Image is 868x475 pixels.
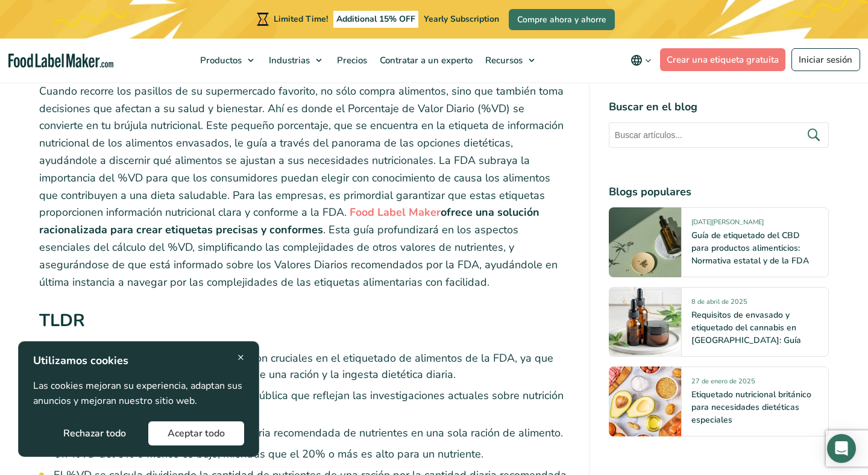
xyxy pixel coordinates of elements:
[827,434,856,463] div: Open Intercom Messenger
[274,13,328,25] span: Limited Time!
[482,54,524,66] span: Recursos
[333,11,418,28] span: Additional 15% OFF
[331,39,371,82] a: Precios
[691,218,764,231] span: [DATE][PERSON_NAME]
[691,377,755,391] span: 27 de enero de 2025
[691,309,801,346] a: Requisitos de envasado y etiquetado del cannabis en [GEOGRAPHIC_DATA]: Guía
[54,425,570,441] li: El %VD indica la porción de la ingesta diaria recomendada de nutrientes en una sola ración de ali...
[44,421,145,445] button: Rechazar todo
[376,54,474,66] span: Contratar a un experto
[660,48,786,71] a: Crear una etiqueta gratuita
[194,39,260,82] a: Productos
[263,39,328,82] a: Industrias
[333,54,368,66] span: Precios
[148,421,244,445] button: Aceptar todo
[33,353,128,368] strong: Utilizamos cookies
[424,13,499,25] span: Yearly Subscription
[33,379,244,409] p: Las cookies mejoran su experiencia, adaptan sus anuncios y mejoran nuestro sitio web.
[237,349,244,365] span: ×
[39,83,570,291] p: Cuando recorre los pasillos de su supermercado favorito, no sólo compra alimentos, sino que tambi...
[479,39,541,82] a: Recursos
[54,350,570,383] li: Los valores porcentuales diarios (%VD) son cruciales en el etiquetado de alimentos de la FDA, ya ...
[509,9,615,30] a: Compre ahora y ahorre
[609,122,829,148] input: Buscar artículos...
[609,184,829,200] h4: Blogs populares
[791,48,860,71] a: Iniciar sesión
[691,297,747,311] span: 8 de abril de 2025
[691,230,809,266] a: Guía de etiquetado del CBD para productos alimenticios: Normativa estatal y de la FDA
[609,99,829,115] h4: Buscar en el blog
[350,205,441,219] strong: Food Label Maker
[197,54,243,66] span: Productos
[374,39,476,82] a: Contratar a un experto
[54,388,570,420] li: Los DPV se basan en consejos de salud pública que reflejan las investigaciones actuales sobre nut...
[265,54,311,66] span: Industrias
[39,309,85,332] strong: TLDR
[691,389,811,426] a: Etiquetado nutricional británico para necesidades dietéticas especiales
[347,205,441,219] a: Food Label Maker
[54,446,570,462] li: Un %VD del 5% o menos es bajo, mientras que el 20% o más es alto para un nutriente.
